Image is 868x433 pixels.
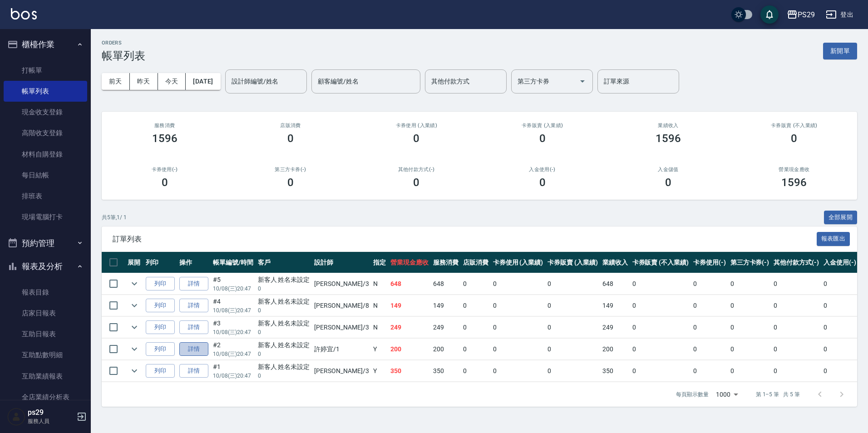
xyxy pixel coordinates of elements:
[11,8,37,20] img: Logo
[388,273,431,295] td: 648
[312,295,371,316] td: [PERSON_NAME] /8
[600,360,630,382] td: 350
[4,102,87,123] a: 現金收支登錄
[179,277,208,291] a: 詳情
[388,252,431,273] th: 營業現金應收
[491,339,546,360] td: 0
[128,320,141,334] button: expand row
[676,390,709,399] p: 每頁顯示數量
[539,132,546,145] h3: 0
[4,165,87,186] a: 每日結帳
[630,252,691,273] th: 卡券販賣 (不入業績)
[179,299,208,313] a: 詳情
[258,340,310,350] div: 新客人 姓名未設定
[665,176,671,189] h3: 0
[162,176,168,189] h3: 0
[630,295,691,316] td: 0
[461,295,491,316] td: 0
[691,360,728,382] td: 0
[146,299,175,313] button: 列印
[113,123,217,128] h3: 服務消費
[490,123,594,128] h2: 卡券販賣 (入業績)
[371,360,388,382] td: Y
[238,123,342,128] h2: 店販消費
[312,273,371,295] td: [PERSON_NAME] /3
[817,234,850,243] a: 報表匯出
[102,73,130,90] button: 前天
[258,362,310,372] div: 新客人 姓名未設定
[28,408,74,417] h5: ps29
[146,320,175,335] button: 列印
[461,339,491,360] td: 0
[728,273,772,295] td: 0
[491,317,546,338] td: 0
[742,167,846,172] h2: 營業現金應收
[102,213,127,221] p: 共 5 筆, 1 / 1
[158,73,186,90] button: 今天
[545,252,600,273] th: 卡券販賣 (入業績)
[691,273,728,295] td: 0
[756,390,800,399] p: 第 1–5 筆 共 5 筆
[4,387,87,408] a: 全店業績分析表
[821,317,858,338] td: 0
[211,317,256,338] td: #3
[771,273,821,295] td: 0
[630,273,691,295] td: 0
[600,339,630,360] td: 200
[258,350,310,358] p: 0
[258,306,310,315] p: 0
[771,252,821,273] th: 其他付款方式(-)
[211,252,256,273] th: 帳單編號/時間
[431,360,461,382] td: 350
[821,295,858,316] td: 0
[213,350,253,358] p: 10/08 (三) 20:47
[211,273,256,295] td: #5
[258,275,310,285] div: 新客人 姓名未設定
[431,252,461,273] th: 服務消費
[213,372,253,380] p: 10/08 (三) 20:47
[728,339,772,360] td: 0
[431,273,461,295] td: 648
[4,303,87,324] a: 店家日報表
[821,252,858,273] th: 入金使用(-)
[371,295,388,316] td: N
[146,342,175,356] button: 列印
[728,317,772,338] td: 0
[146,277,175,291] button: 列印
[771,360,821,382] td: 0
[186,73,220,90] button: [DATE]
[4,282,87,303] a: 報表目錄
[102,49,145,62] h3: 帳單列表
[781,176,807,189] h3: 1596
[312,339,371,360] td: 許婷宜 /1
[545,360,600,382] td: 0
[258,285,310,293] p: 0
[728,295,772,316] td: 0
[130,73,158,90] button: 昨天
[258,319,310,328] div: 新客人 姓名未設定
[179,342,208,356] a: 詳情
[177,252,211,273] th: 操作
[287,132,294,145] h3: 0
[461,360,491,382] td: 0
[771,295,821,316] td: 0
[256,252,312,273] th: 客戶
[728,360,772,382] td: 0
[211,295,256,316] td: #4
[4,33,87,56] button: 櫃檯作業
[4,324,87,344] a: 互助日報表
[213,306,253,315] p: 10/08 (三) 20:47
[4,81,87,102] a: 帳單列表
[146,364,175,378] button: 列印
[4,60,87,81] a: 打帳單
[4,123,87,143] a: 高階收支登錄
[128,342,141,356] button: expand row
[824,211,858,225] button: 全部展開
[287,176,294,189] h3: 0
[179,364,208,378] a: 詳情
[431,339,461,360] td: 200
[413,176,419,189] h3: 0
[371,252,388,273] th: 指定
[128,364,141,378] button: expand row
[431,317,461,338] td: 249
